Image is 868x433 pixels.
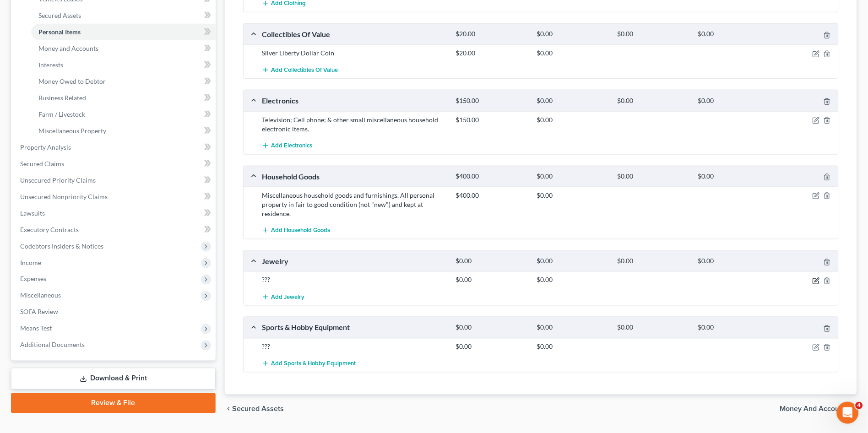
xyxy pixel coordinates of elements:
[13,156,216,172] a: Secured Claims
[20,226,79,233] span: Executory Contracts
[38,94,86,102] span: Business Related
[694,257,775,265] div: $0.00
[257,191,451,218] div: Miscellaneous household goods and furnishings. All personal property in fair to good condition (n...
[20,275,46,283] span: Expenses
[451,49,532,58] div: $20.00
[451,257,532,265] div: $0.00
[532,30,613,38] div: $0.00
[257,342,451,352] div: ???
[257,49,451,58] div: Silver Liberty Dollar Coin
[257,96,451,105] div: Electronics
[20,308,58,316] span: SOFA Review
[13,222,216,238] a: Executory Contracts
[532,115,613,124] div: $0.00
[20,242,103,250] span: Codebtors Insiders & Notices
[271,360,356,367] span: Add Sports & Hobby Equipment
[38,11,81,19] span: Secured Assets
[38,44,98,52] span: Money and Accounts
[225,406,284,413] button: chevron_left Secured Assets
[13,172,216,189] a: Unsecured Priority Claims
[613,172,694,181] div: $0.00
[38,61,63,69] span: Interests
[20,209,45,217] span: Lawsuits
[38,77,106,85] span: Money Owed to Debtor
[451,115,532,124] div: $150.00
[31,106,216,123] a: Farm / Livestock
[257,256,451,266] div: Jewelry
[532,276,613,285] div: $0.00
[613,97,694,105] div: $0.00
[257,276,451,285] div: ???
[613,30,694,38] div: $0.00
[694,30,775,38] div: $0.00
[13,205,216,222] a: Lawsuits
[532,172,613,181] div: $0.00
[20,143,71,151] span: Property Analysis
[451,276,532,285] div: $0.00
[232,406,284,413] span: Secured Assets
[262,61,338,78] button: Add Collectibles Of Value
[20,176,96,184] span: Unsecured Priority Claims
[262,355,356,372] button: Add Sports & Hobby Equipment
[451,191,532,200] div: $400.00
[20,325,52,332] span: Means Test
[271,142,312,149] span: Add Electronics
[31,40,216,57] a: Money and Accounts
[31,123,216,139] a: Miscellaneous Property
[856,402,863,409] span: 4
[271,66,338,74] span: Add Collectibles Of Value
[20,259,41,266] span: Income
[613,257,694,265] div: $0.00
[262,137,312,154] button: Add Electronics
[451,342,532,352] div: $0.00
[257,29,451,39] div: Collectibles Of Value
[694,324,775,332] div: $0.00
[780,406,857,413] button: Money and Accounts chevron_right
[613,324,694,332] div: $0.00
[257,172,451,181] div: Household Goods
[451,324,532,332] div: $0.00
[451,30,532,38] div: $20.00
[532,342,613,352] div: $0.00
[31,7,216,24] a: Secured Assets
[837,402,859,424] iframe: Intercom live chat
[31,90,216,106] a: Business Related
[13,304,216,320] a: SOFA Review
[694,97,775,105] div: $0.00
[31,57,216,73] a: Interests
[38,127,106,135] span: Miscellaneous Property
[262,222,330,239] button: Add Household Goods
[262,288,304,305] button: Add Jewelry
[11,393,216,413] a: Review & File
[532,191,613,200] div: $0.00
[257,115,451,134] div: Television; Cell phone; & other small miscellaneous household electronic items.
[694,172,775,181] div: $0.00
[532,257,613,265] div: $0.00
[451,172,532,181] div: $400.00
[780,406,850,413] span: Money and Accounts
[38,28,81,36] span: Personal Items
[38,110,85,118] span: Farm / Livestock
[257,323,451,332] div: Sports & Hobby Equipment
[13,189,216,205] a: Unsecured Nonpriority Claims
[20,292,61,299] span: Miscellaneous
[31,24,216,40] a: Personal Items
[532,49,613,58] div: $0.00
[225,406,232,413] i: chevron_left
[532,324,613,332] div: $0.00
[20,193,108,200] span: Unsecured Nonpriority Claims
[20,341,85,349] span: Additional Documents
[271,293,304,301] span: Add Jewelry
[451,97,532,105] div: $150.00
[271,227,330,234] span: Add Household Goods
[20,160,64,168] span: Secured Claims
[532,97,613,105] div: $0.00
[31,73,216,90] a: Money Owed to Debtor
[13,139,216,156] a: Property Analysis
[11,368,216,390] a: Download & Print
